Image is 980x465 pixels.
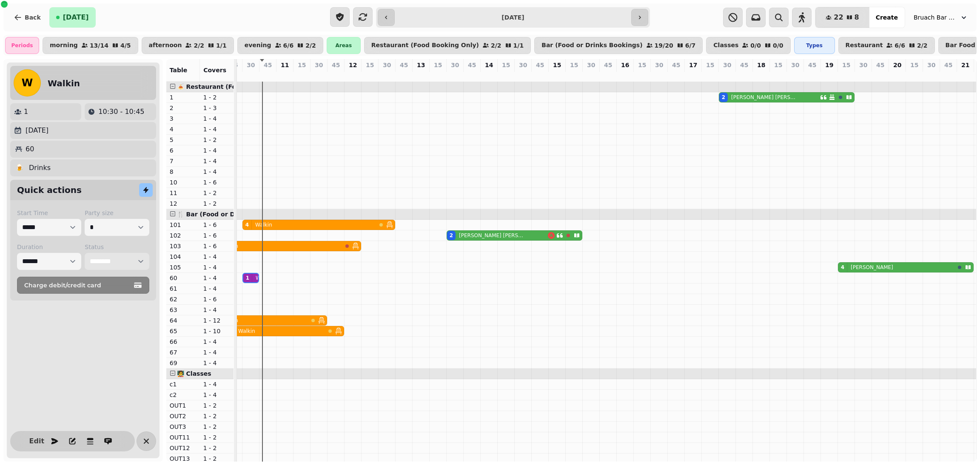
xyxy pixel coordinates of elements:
[945,71,952,79] p: 0
[605,71,612,79] p: 0
[859,61,867,69] p: 30
[98,107,144,117] p: 10:30 - 10:45
[170,337,197,346] p: 66
[85,243,149,251] label: Status
[333,71,339,79] p: 0
[203,337,230,346] p: 1 - 4
[894,71,901,79] p: 0
[28,433,45,450] button: Edit
[534,37,703,54] button: Bar (Food or Drinks Bookings)19/206/7
[203,422,230,431] p: 1 - 2
[203,93,230,102] p: 1 - 2
[722,94,725,101] div: 2
[203,146,230,155] p: 1 - 4
[841,264,844,271] div: 4
[203,252,230,261] p: 1 - 4
[838,37,935,54] button: Restaurant6/62/2
[401,71,407,79] p: 0
[520,71,527,79] p: 0
[706,61,714,69] p: 15
[876,14,898,20] span: Create
[513,43,524,48] p: 1 / 1
[203,391,230,399] p: 1 - 4
[910,61,918,69] p: 15
[842,61,850,69] p: 15
[194,43,204,48] p: 2 / 2
[503,71,510,79] p: 0
[815,7,869,28] button: 228
[170,444,197,452] p: OUT12
[655,61,663,69] p: 30
[170,67,188,74] span: Table
[203,167,230,176] p: 1 - 4
[170,263,197,272] p: 105
[740,61,748,69] p: 45
[85,209,149,217] label: Party size
[238,328,255,335] p: Walkin
[170,284,197,293] p: 61
[203,284,230,293] p: 1 - 4
[170,359,197,367] p: 69
[486,71,493,79] p: 0
[170,274,197,282] p: 60
[917,43,928,48] p: 2 / 2
[203,359,230,367] p: 1 - 4
[604,61,612,69] p: 45
[400,61,408,69] p: 45
[24,282,132,288] span: Charge debit/credit card
[170,167,197,176] p: 8
[246,275,249,281] div: 1
[855,14,859,21] span: 8
[825,61,833,69] p: 19
[237,37,323,54] button: evening6/62/2
[315,61,323,69] p: 30
[834,14,843,21] span: 22
[621,61,629,69] p: 16
[418,71,424,79] p: 0
[724,71,731,79] p: 2
[170,104,197,112] p: 2
[170,295,197,303] p: 62
[17,209,81,217] label: Start Time
[298,61,306,69] p: 15
[63,14,89,21] span: [DATE]
[723,61,731,69] p: 30
[248,71,254,79] p: 4
[7,7,48,28] button: Back
[706,37,790,54] button: Classes0/00/0
[170,157,197,165] p: 7
[265,71,271,79] p: 0
[364,37,531,54] button: Restaurant (Food Booking Only)2/21/1
[689,61,697,69] p: 17
[170,146,197,155] p: 6
[690,71,697,79] p: 0
[170,391,197,399] p: c2
[350,71,356,79] p: 0
[541,42,642,49] p: Bar (Food or Drinks Bookings)
[327,37,361,54] div: Areas
[417,61,425,69] p: 13
[773,43,783,48] p: 0 / 0
[203,316,230,325] p: 1 - 12
[170,348,197,357] p: 67
[264,61,272,69] p: 45
[203,114,230,123] p: 1 - 4
[491,43,501,48] p: 2 / 2
[622,71,629,79] p: 0
[216,43,227,48] p: 1 / 1
[203,104,230,112] p: 1 - 3
[170,401,197,410] p: OUT1
[774,61,782,69] p: 15
[170,178,197,187] p: 10
[588,71,595,79] p: 0
[469,71,476,79] p: 0
[120,43,131,48] p: 4 / 5
[203,178,230,187] p: 1 - 6
[299,71,305,79] p: 0
[50,42,78,49] p: morning
[203,125,230,133] p: 1 - 4
[731,94,798,101] p: [PERSON_NAME] [PERSON_NAME]
[656,71,663,79] p: 0
[927,61,935,69] p: 30
[203,348,230,357] p: 1 - 4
